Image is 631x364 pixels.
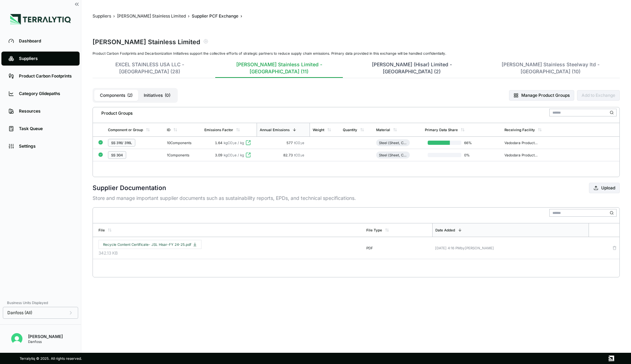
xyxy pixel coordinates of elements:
[19,126,73,132] div: Task Queue
[461,141,484,145] span: 66 %
[93,51,620,55] div: Product Carbon Footprints and Decarbonization Initiatives support the collective efforts of strat...
[138,90,176,101] button: Initiatives(0)
[509,90,574,101] button: Manage Product Groups
[215,61,343,78] button: [PERSON_NAME] Stainless Limited - [GEOGRAPHIC_DATA] (11)
[224,141,244,145] span: kgCO e / kg
[96,108,133,116] div: Product Groups
[313,128,324,132] div: Weight
[233,142,235,145] sub: 2
[127,93,133,98] span: ( 2 )
[504,128,535,132] div: Receiving Facility
[376,128,390,132] div: Material
[167,153,198,157] div: 1 Components
[435,228,455,232] div: Date Added
[294,141,304,145] span: tCO e
[286,141,294,145] span: 577
[283,153,294,157] span: 82.73
[113,13,115,19] span: ›
[19,38,73,44] div: Dashboard
[3,298,78,307] div: Business Units Displayed
[192,13,238,19] button: Supplier PCF Exchange
[351,61,473,78] button: [PERSON_NAME] (Hisar) Limited - [GEOGRAPHIC_DATA] (2)
[379,141,407,145] div: Steel (Sheet, Cold-Rolled)
[111,141,132,145] div: SS 316/ 316L
[364,237,433,259] td: PDF
[425,128,458,132] div: Primary Data Share
[19,73,73,79] div: Product Carbon Footprints
[111,153,123,157] div: SS 304
[504,153,538,157] div: Vadodara Production
[7,310,32,316] span: Danfoss (All)
[93,36,200,46] div: [PERSON_NAME] Stainless Limited
[224,153,244,157] span: kgCO e / kg
[215,153,222,157] span: 3.09
[435,246,586,250] div: [DATE] 4:16 PM by [PERSON_NAME]
[504,141,538,145] div: Vadodara Production
[366,228,382,232] div: File Type
[93,183,166,193] h2: Supplier Documentation
[233,154,235,157] sub: 2
[343,128,357,132] div: Quantity
[103,242,197,247] span: Recycle Content Certificate- JSL Hisar-FY 24-25.pdf
[215,141,222,145] span: 1.64
[94,90,138,101] button: Components(2)
[93,61,207,78] button: EXCEL STAINLESS USA LLC - [GEOGRAPHIC_DATA] (28)
[99,250,361,256] span: 342.13 KB
[19,91,73,96] div: Category Glidepaths
[300,154,302,157] sub: 2
[19,143,73,149] div: Settings
[204,128,233,132] div: Emissions Factor
[167,141,198,145] div: 10 Components
[10,14,71,25] img: Logo
[108,128,143,132] div: Component or Group
[589,183,620,193] button: Upload
[481,61,620,78] button: [PERSON_NAME] Stainless Steelway ltd - [GEOGRAPHIC_DATA] (10)
[99,240,202,249] button: Recycle Content Certificate- JSL Hisar-FY 24-25.pdf
[19,108,73,114] div: Resources
[28,334,63,339] div: [PERSON_NAME]
[294,153,304,157] span: tCO e
[188,13,190,19] span: ›
[8,330,25,347] button: Open user button
[240,13,242,19] span: ›
[461,153,484,157] span: 0 %
[28,339,63,344] div: Danfoss
[165,93,170,98] span: ( 0 )
[167,128,170,132] div: ID
[93,195,620,202] p: Store and manage important supplier documents such as sustainability reports, EPDs, and technical...
[93,13,111,19] button: Suppliers
[19,56,73,61] div: Suppliers
[117,13,186,19] button: [PERSON_NAME] Stainless Limited
[260,128,290,132] div: Annual Emissions
[379,153,407,157] div: Steel (Sheet, Cold-Rolled)
[300,142,302,145] sub: 2
[11,333,22,344] img: Nitin Shetty
[99,228,105,232] div: File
